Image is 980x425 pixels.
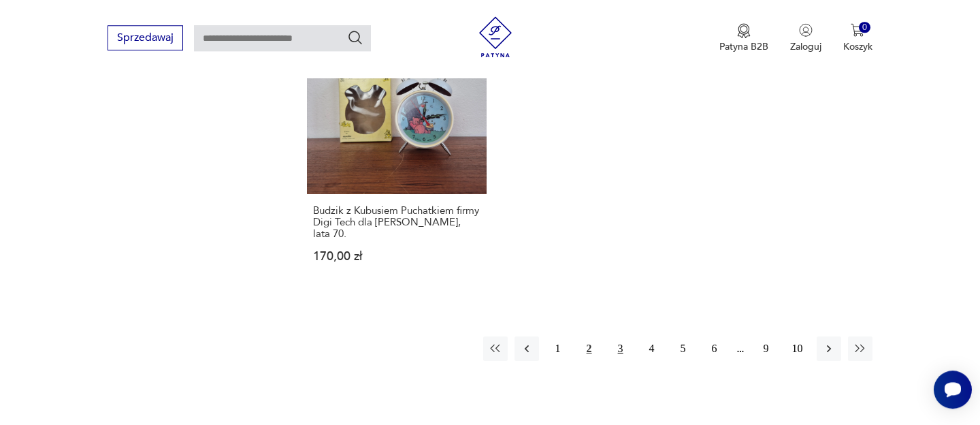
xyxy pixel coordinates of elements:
button: 2 [577,336,602,361]
button: Patyna B2B [719,23,768,53]
a: Sprzedawaj [108,34,183,44]
h3: Budzik z Kubusiem Puchatkiem firmy Digi Tech dla [PERSON_NAME], lata 70. [313,205,480,240]
p: Koszyk [843,40,872,53]
img: Ikona koszyka [851,23,864,37]
p: Zaloguj [790,40,821,53]
p: 170,00 zł [313,251,480,262]
button: Szukaj [347,29,363,46]
button: 10 [785,336,810,361]
button: 9 [754,336,779,361]
button: Sprzedawaj [108,25,183,50]
img: Ikonka użytkownika [799,23,813,37]
button: 5 [671,336,696,361]
iframe: Smartsupp widget button [934,371,972,409]
a: Ikona medaluPatyna B2B [719,23,768,53]
img: Patyna - sklep z meblami i dekoracjami vintage [475,16,516,57]
div: 0 [859,22,870,33]
button: Zaloguj [790,23,821,53]
button: 0Koszyk [843,23,872,53]
a: Budzik z Kubusiem Puchatkiem firmy Digi Tech dla Walt Disney, lata 70.Budzik z Kubusiem Puchatkie... [307,15,486,289]
button: 4 [640,336,664,361]
button: 6 [702,336,727,361]
img: Ikona medalu [737,23,751,38]
button: 3 [608,336,633,361]
p: Patyna B2B [719,40,768,53]
button: 1 [546,336,570,361]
